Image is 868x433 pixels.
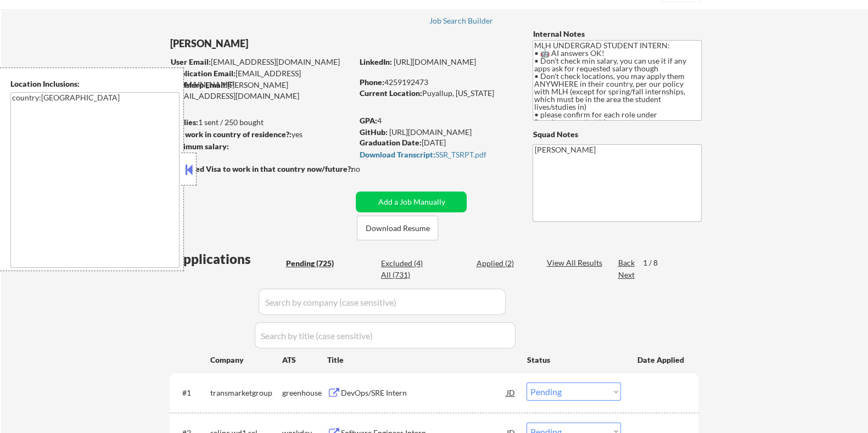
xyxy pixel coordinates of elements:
[327,355,516,365] div: Title
[255,322,516,348] input: Search by title (case sensitive)
[359,151,512,159] div: SSR_TSRPT.pdf
[169,142,228,151] strong: Minimum salary:
[170,57,210,66] strong: User Email:
[359,115,516,126] div: 4
[393,57,475,66] a: [URL][DOMAIN_NAME]
[546,257,605,268] div: View All Results
[173,252,282,266] div: Applications
[169,129,349,140] div: yes
[340,387,506,398] div: DevOps/SRE Intern
[359,57,391,66] strong: LinkedIn:
[359,88,422,98] strong: Current Location:
[170,57,352,68] div: [EMAIL_ADDRESS][DOMAIN_NAME]
[170,37,395,50] div: [PERSON_NAME]
[170,69,235,78] strong: Application Email:
[359,137,514,148] div: [DATE]
[170,68,352,89] div: [EMAIL_ADDRESS][DOMAIN_NAME]
[170,80,352,101] div: [PERSON_NAME][EMAIL_ADDRESS][DOMAIN_NAME]
[285,258,340,269] div: Pending (725)
[618,269,635,280] div: Next
[359,116,377,125] strong: GPA:
[505,383,516,402] div: JD
[429,17,494,25] div: Job Search Builder
[356,192,467,212] button: Add a Job Manually
[10,78,180,89] div: Location Inclusions:
[169,130,291,139] strong: Can work in country of residence?:
[533,29,702,40] div: Internal Notes
[357,216,438,240] button: Download Resume
[359,88,514,99] div: Puyallup, [US_STATE]
[533,129,702,140] div: Squad Notes
[381,269,436,280] div: All (731)
[359,77,384,87] strong: Phone:
[359,127,387,137] strong: GitHub:
[359,138,421,147] strong: Graduation Date:
[642,257,668,268] div: 1 / 8
[210,387,282,398] div: transmarketgroup
[476,258,531,269] div: Applied (2)
[351,164,382,175] div: no
[210,355,282,365] div: Company
[381,258,436,269] div: Excluded (4)
[282,355,327,365] div: ATS
[282,387,327,398] div: greenhouse
[389,127,471,137] a: [URL][DOMAIN_NAME]
[259,289,506,315] input: Search by company (case sensitive)
[170,164,352,173] strong: Will need Visa to work in that country now/future?:
[637,355,685,365] div: Date Applied
[618,257,635,268] div: Back
[182,387,201,398] div: #1
[170,80,227,89] strong: Mailslurp Email:
[527,350,621,369] div: Status
[359,77,514,88] div: 4259192473
[169,117,352,128] div: 1 sent / 250 bought
[429,16,494,27] a: Job Search Builder
[359,150,435,159] strong: Download Transcript:
[359,150,512,161] a: Download Transcript:SSR_TSRPT.pdf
